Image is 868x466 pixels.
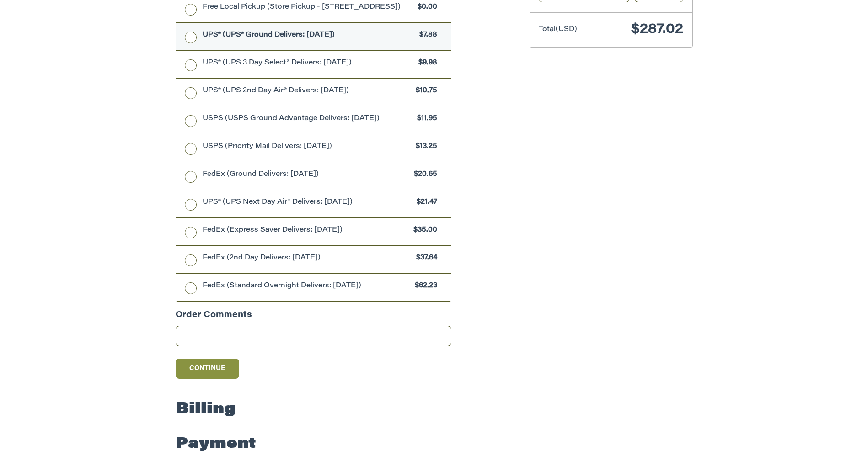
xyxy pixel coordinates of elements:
[176,435,256,453] h2: Payment
[203,253,412,264] span: FedEx (2nd Day Delivers: [DATE])
[203,114,413,124] span: USPS (USPS Ground Advantage Delivers: [DATE])
[411,281,438,291] span: $62.23
[410,169,438,180] span: $20.65
[413,114,438,124] span: $11.95
[412,86,438,96] span: $10.75
[203,58,414,69] span: UPS® (UPS 3 Day Select® Delivers: [DATE])
[415,30,438,41] span: $7.88
[409,225,438,236] span: $35.00
[203,169,410,180] span: FedEx (Ground Delivers: [DATE])
[203,281,411,291] span: FedEx (Standard Overnight Delivers: [DATE])
[539,26,577,33] span: Total (USD)
[176,400,236,418] h2: Billing
[631,23,683,37] span: $287.02
[203,2,413,13] span: Free Local Pickup (Store Pickup - [STREET_ADDRESS])
[413,197,438,208] span: $21.47
[176,359,240,379] button: Continue
[203,30,415,41] span: UPS® (UPS® Ground Delivers: [DATE])
[412,253,438,264] span: $37.64
[203,142,412,152] span: USPS (Priority Mail Delivers: [DATE])
[203,86,412,96] span: UPS® (UPS 2nd Day Air® Delivers: [DATE])
[414,58,438,69] span: $9.98
[203,197,413,208] span: UPS® (UPS Next Day Air® Delivers: [DATE])
[176,309,252,326] legend: Order Comments
[413,2,438,13] span: $0.00
[412,142,438,152] span: $13.25
[203,225,409,236] span: FedEx (Express Saver Delivers: [DATE])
